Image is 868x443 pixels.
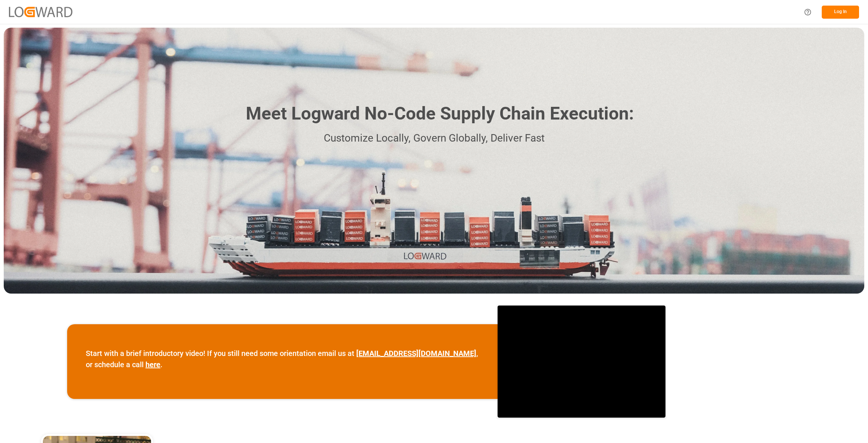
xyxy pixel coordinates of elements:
[356,349,476,358] a: [EMAIL_ADDRESS][DOMAIN_NAME]
[145,360,160,369] a: here
[235,130,634,147] p: Customize Locally, Govern Globally, Deliver Fast
[799,4,816,21] button: Help Center
[9,7,72,17] img: Logward_new_orange.png
[86,348,479,370] p: Start with a brief introductory video! If you still need some orientation email us at , or schedu...
[822,6,859,19] button: Log In
[246,100,634,127] h1: Meet Logward No-Code Supply Chain Execution:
